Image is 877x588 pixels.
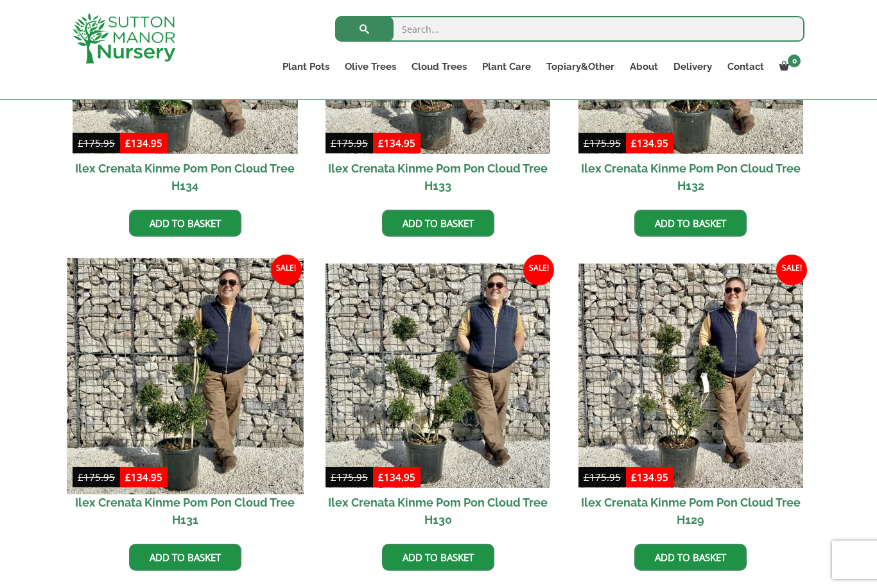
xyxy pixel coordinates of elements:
[326,154,551,200] h2: Ilex Crenata Kinme Pom Pon Cloud Tree H133
[631,137,668,149] bdi: 134.95
[584,471,589,483] span: £
[622,58,666,76] a: About
[326,488,551,534] h2: Ilex Crenata Kinme Pom Pon Cloud Tree H130
[129,210,241,237] a: Add to basket: “Ilex Crenata Kinme Pom Pon Cloud Tree H134”
[275,58,337,76] a: Plant Pots
[584,137,621,149] bdi: 175.95
[631,471,668,483] bdi: 134.95
[378,137,415,149] bdi: 134.95
[125,471,162,483] bdi: 134.95
[578,488,804,534] h2: Ilex Crenata Kinme Pom Pon Cloud Tree H129
[125,137,131,149] span: £
[578,264,804,535] a: Sale! Ilex Crenata Kinme Pom Pon Cloud Tree H129
[326,264,551,489] img: Ilex Crenata Kinme Pom Pon Cloud Tree H130
[634,210,747,237] a: Add to basket: “Ilex Crenata Kinme Pom Pon Cloud Tree H132”
[331,471,368,483] bdi: 175.95
[378,471,384,483] span: £
[378,137,384,149] span: £
[335,16,804,42] input: Search...
[578,154,804,200] h2: Ilex Crenata Kinme Pom Pon Cloud Tree H132
[337,58,404,76] a: Olive Trees
[404,58,474,76] a: Cloud Trees
[125,137,162,149] bdi: 134.95
[584,137,589,149] span: £
[73,264,298,535] a: Sale! Ilex Crenata Kinme Pom Pon Cloud Tree H131
[539,58,622,76] a: Topiary&Other
[129,544,241,571] a: Add to basket: “Ilex Crenata Kinme Pom Pon Cloud Tree H131”
[666,58,720,76] a: Delivery
[271,255,302,285] span: Sale!
[631,471,637,483] span: £
[720,58,772,76] a: Contact
[634,544,747,571] a: Add to basket: “Ilex Crenata Kinme Pom Pon Cloud Tree H129”
[631,137,637,149] span: £
[78,471,115,483] bdi: 175.95
[474,58,539,76] a: Plant Care
[78,471,83,483] span: £
[326,264,551,535] a: Sale! Ilex Crenata Kinme Pom Pon Cloud Tree H130
[78,137,115,149] bdi: 175.95
[382,210,494,237] a: Add to basket: “Ilex Crenata Kinme Pom Pon Cloud Tree H133”
[331,471,336,483] span: £
[125,471,131,483] span: £
[788,55,801,67] span: 0
[73,13,175,63] img: logo
[584,471,621,483] bdi: 175.95
[331,137,336,149] span: £
[578,264,804,489] img: Ilex Crenata Kinme Pom Pon Cloud Tree H129
[382,544,494,571] a: Add to basket: “Ilex Crenata Kinme Pom Pon Cloud Tree H130”
[776,255,807,285] span: Sale!
[73,488,298,534] h2: Ilex Crenata Kinme Pom Pon Cloud Tree H131
[67,258,303,494] img: Ilex Crenata Kinme Pom Pon Cloud Tree H131
[73,154,298,200] h2: Ilex Crenata Kinme Pom Pon Cloud Tree H134
[378,471,415,483] bdi: 134.95
[772,58,804,76] a: 0
[78,137,83,149] span: £
[523,255,554,285] span: Sale!
[331,137,368,149] bdi: 175.95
